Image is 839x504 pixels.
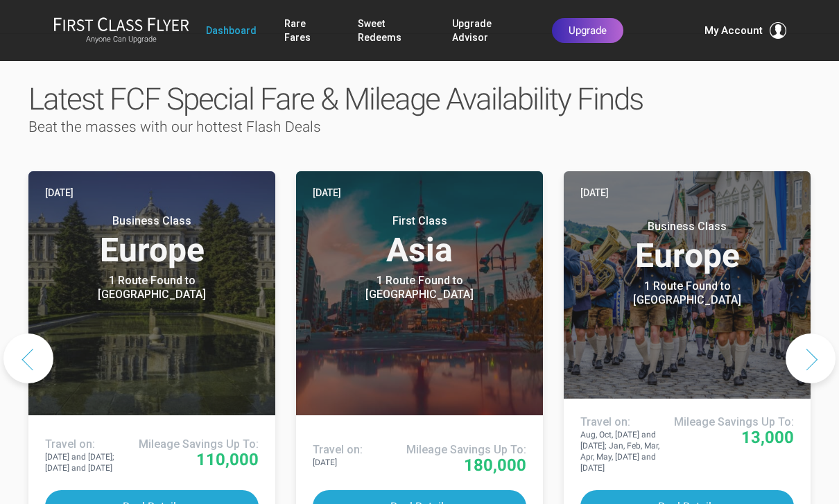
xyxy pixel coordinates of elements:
[786,333,836,383] button: Next slide
[53,17,189,31] img: First Class Flyer
[333,214,506,228] small: First Class
[28,81,643,117] span: Latest FCF Special Fare & Mileage Availability Finds
[333,274,506,302] div: 1 Route Found to [GEOGRAPHIC_DATA]
[206,18,257,43] a: Dashboard
[65,274,239,302] div: 1 Route Found to [GEOGRAPHIC_DATA]
[552,18,623,43] a: Upgrade
[600,279,774,307] div: 1 Route Found to [GEOGRAPHIC_DATA]
[65,214,239,228] small: Business Class
[284,11,330,50] a: Rare Fares
[580,220,794,272] h3: Europe
[358,11,425,50] a: Sweet Redeems
[45,185,73,200] time: [DATE]
[296,171,543,415] img: TOKYO.jpg
[313,214,526,267] h3: Asia
[53,35,189,44] small: Anyone Can Upgrade
[53,17,189,44] a: First Class FlyerAnyone Can Upgrade
[28,119,321,135] span: Beat the masses with our hottest Flash Deals
[45,214,259,267] h3: Europe
[704,22,763,39] span: My Account
[600,220,774,234] small: Business Class
[704,22,786,39] button: My Account
[452,11,524,50] a: Upgrade Advisor
[313,185,341,200] time: [DATE]
[3,333,53,383] button: Previous slide
[580,185,609,200] time: [DATE]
